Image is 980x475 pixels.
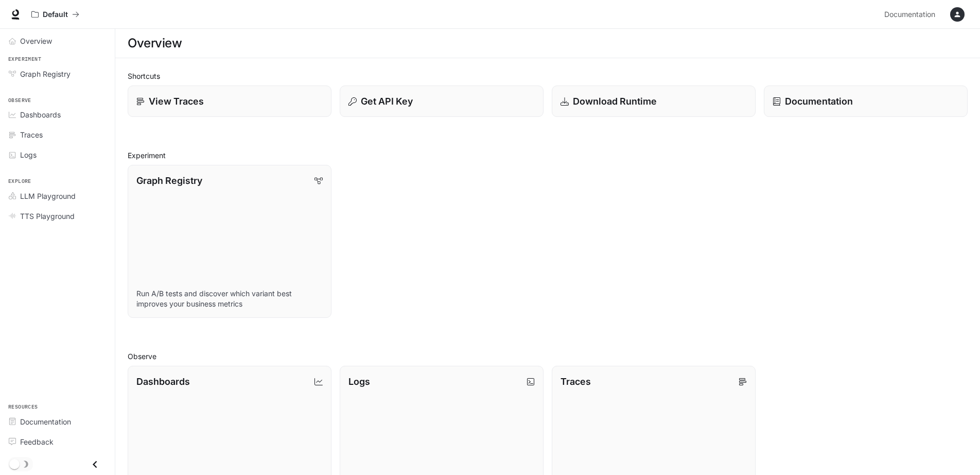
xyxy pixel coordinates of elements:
[20,149,37,160] span: Logs
[764,86,968,117] a: Documentation
[83,454,107,475] button: Close drawer
[128,33,182,54] h1: Overview
[20,36,52,46] span: Overview
[4,413,111,431] a: Documentation
[136,174,202,188] p: Graph Registry
[20,436,54,447] span: Feedback
[20,69,71,79] span: Graph Registry
[20,416,71,427] span: Documentation
[4,187,111,205] a: LLM Playground
[136,289,323,309] p: Run A/B tests and discover which variant best improves your business metrics
[4,32,111,50] a: Overview
[27,4,84,25] button: All workspaces
[20,109,61,120] span: Dashboards
[128,86,331,117] a: View Traces
[9,458,20,469] span: Dark mode toggle
[361,94,413,108] p: Get API Key
[128,351,968,362] h2: Observe
[4,146,111,164] a: Logs
[128,71,968,81] h2: Shortcuts
[20,129,43,140] span: Traces
[4,126,111,144] a: Traces
[880,4,943,25] a: Documentation
[4,433,111,451] a: Feedback
[4,207,111,225] a: TTS Playground
[573,94,657,108] p: Download Runtime
[884,8,935,21] span: Documentation
[561,375,591,388] p: Traces
[20,191,76,201] span: LLM Playground
[4,106,111,124] a: Dashboards
[128,165,331,318] a: Graph RegistryRun A/B tests and discover which variant best improves your business metrics
[136,375,190,388] p: Dashboards
[128,150,968,161] h2: Experiment
[4,65,111,83] a: Graph Registry
[785,94,853,108] p: Documentation
[340,86,544,117] button: Get API Key
[149,94,204,108] p: View Traces
[552,86,756,117] a: Download Runtime
[348,375,370,388] p: Logs
[43,10,68,19] p: Default
[20,211,75,222] span: TTS Playground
